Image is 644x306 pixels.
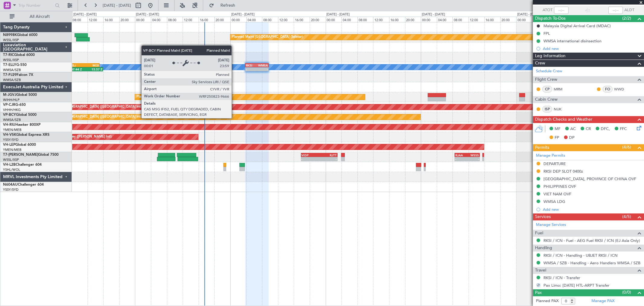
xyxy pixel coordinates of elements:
div: RJTT [319,153,337,157]
button: Refresh [206,1,242,10]
a: Manage Services [536,222,566,228]
div: - [455,157,467,161]
span: Travel [535,267,546,274]
div: 12:00 [183,17,199,22]
a: T7-[PERSON_NAME]Global 7500 [3,153,59,157]
div: 16:00 [389,17,405,22]
span: Leg Information [535,53,566,60]
a: WMSA/SZB [3,118,21,122]
a: VH-VSKGlobal Express XRS [3,133,50,137]
div: 08:00 [357,17,373,22]
span: VH-L2B [3,163,16,167]
a: WMSA / SZB - Handling - Aero Handlers WMSA / SZB [543,260,640,265]
div: 04:00 [246,17,262,22]
span: VH-RIU [3,123,15,127]
span: CR [586,126,591,132]
div: Planned Maint [GEOGRAPHIC_DATA] (Halim Intl) [136,93,212,102]
div: RKSI [83,63,99,67]
div: 07:44 Z [71,67,87,71]
div: Malaysia Digital Arrival Card (MDAC) [543,23,611,28]
a: Manage PAX [591,298,614,304]
div: PHILIPPINES OVF [543,184,576,189]
div: RKSI DEP SLOT 0400z [543,169,583,174]
div: OMSJ [67,63,83,67]
div: 04:00 [151,17,167,22]
label: Planned PAX [536,298,559,304]
div: 16:00 [103,17,119,22]
a: T7-PJ29Falcon 7X [3,73,33,77]
span: Dispatch Checks and Weather [535,116,592,123]
span: Crew [535,60,545,67]
span: T7-ELLY [3,63,16,67]
div: 04:00 [341,17,357,22]
div: Planned Maint [GEOGRAPHIC_DATA] ([GEOGRAPHIC_DATA] Intl) [41,112,142,122]
span: (4/6) [622,144,631,150]
div: FO [603,86,613,93]
a: VHHH/HKG [3,108,21,112]
div: Add new [543,46,641,51]
a: YMEN/MEB [3,128,21,132]
div: 04:00 [437,17,453,22]
div: Unplanned Maint Sydney ([PERSON_NAME] Intl) [37,132,112,142]
div: 20:00 [405,17,421,22]
div: 08:00 [262,17,278,22]
div: 20:00 [214,17,230,22]
span: FP [555,135,559,141]
div: 00:00 [230,17,246,22]
div: - [319,157,337,161]
span: VP-BCY [3,113,16,117]
span: Dispatch To-Dos [535,15,566,22]
div: 12:00 [278,17,294,22]
a: M-JGVJGlobal 5000 [3,93,37,97]
div: 12:00 [469,17,485,22]
a: YSSY/SYD [3,138,18,142]
a: WSSL/XSP [3,158,19,162]
div: FPL [543,31,550,36]
a: Manage Permits [536,153,565,159]
div: RKSI [246,63,257,67]
a: YMEN/MEB [3,148,21,152]
span: Permits [535,144,549,151]
div: 15:57 Z [87,67,102,71]
div: - [257,67,268,71]
span: T7-[PERSON_NAME] [3,153,38,157]
div: WMSA [257,63,268,67]
div: 00:00 [516,17,532,22]
a: WSSL/XSP [3,38,19,42]
a: VP-BCYGlobal 5000 [3,113,37,117]
span: T7-PJ29 [3,73,17,77]
div: 20:00 [310,17,326,22]
span: VP-CJR [3,103,15,107]
div: - [246,67,257,71]
div: 12:00 [373,17,389,22]
a: VH-RIUHawker 800XP [3,123,40,127]
div: 08:00 [72,17,88,22]
a: MRM [554,86,567,92]
div: Planned Maint [GEOGRAPHIC_DATA] ([GEOGRAPHIC_DATA] Intl) [41,103,142,112]
div: WMSA international disinsection [543,38,601,44]
div: 00:00 [421,17,437,22]
span: N604AU [3,183,18,187]
a: YSSY/SYD [3,187,18,192]
a: WWD [614,86,628,92]
div: [DATE] - [DATE] [422,12,445,17]
div: [DATE] - [DATE] [327,12,350,17]
span: All Aircraft [16,15,64,19]
span: DP [569,135,575,141]
div: VIET NAM OVF [543,191,571,197]
div: CP [542,86,552,93]
a: WMSA/SZB [3,78,21,82]
div: RJAA [455,153,467,157]
a: WIHH/HLP [3,98,20,102]
span: Handling [535,245,552,252]
span: ALDT [624,7,634,13]
div: WSSS [467,153,479,157]
span: DFC, [601,126,610,132]
div: - [302,157,319,161]
a: WSSL/XSP [3,58,19,62]
div: [GEOGRAPHIC_DATA], PROVINCE OF CHINA OVF [543,176,636,181]
div: 20:00 [119,17,135,22]
div: VIDP [302,153,319,157]
span: Flight Crew [535,76,557,83]
span: T7-RIC [3,53,14,57]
